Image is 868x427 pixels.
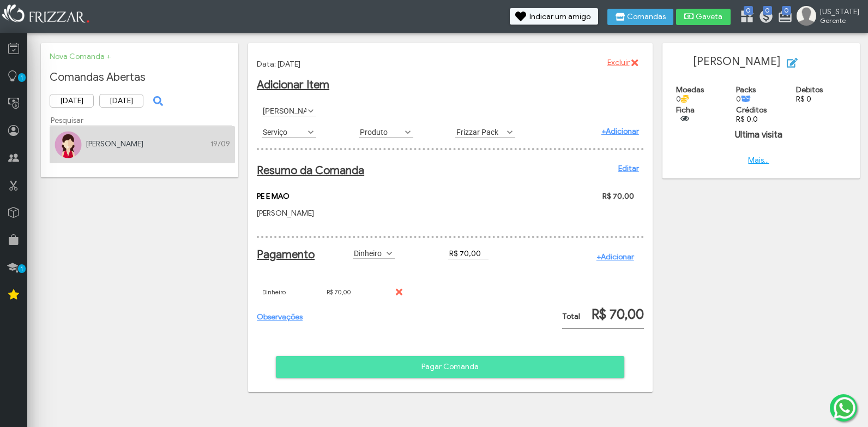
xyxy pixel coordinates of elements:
[149,93,165,109] button: ui-button
[820,7,859,16] span: [US_STATE]
[780,55,828,71] button: Editar
[257,209,475,218] p: [PERSON_NAME]
[50,70,230,84] h2: Comandas Abertas
[359,127,403,137] label: Produto
[257,248,316,262] h2: Pagamento
[257,78,644,92] h2: Adicionar Item
[676,115,692,123] button: ui-button
[676,9,731,25] button: Gaveta
[797,6,863,28] a: [US_STATE] Gerente
[596,252,634,262] a: +Adicionar
[777,9,788,26] a: 0
[50,52,111,61] a: Nova Comanda +
[18,264,26,273] span: 1
[529,13,590,21] span: Indicar um amigo
[736,115,758,124] a: R$ 0.0
[321,281,385,304] td: R$ 70,00
[50,115,232,126] input: Pesquisar
[671,55,851,71] h2: [PERSON_NAME]
[257,164,639,177] h2: Resumo da Comanda
[618,164,639,173] a: Editar
[744,6,753,15] span: 0
[696,13,723,21] span: Gaveta
[156,93,158,109] span: ui-button
[736,85,756,94] span: Packs
[831,395,858,421] img: whatsapp.png
[796,94,811,104] a: R$ 0
[739,9,750,26] a: 0
[257,60,644,69] p: Data: [DATE]
[671,129,846,140] h4: Ultima visita
[600,55,643,71] button: Excluir
[758,9,769,26] a: 0
[607,55,630,71] span: Excluir
[455,127,505,137] label: Frizzar Pack
[796,85,823,94] span: Debitos
[800,55,821,71] span: Editar
[676,105,695,115] span: Ficha
[602,192,634,201] span: R$ 70,00
[562,312,580,321] span: Total
[257,281,321,304] td: Dinheiro
[262,127,306,137] label: Serviço
[607,9,673,25] button: Comandas
[736,94,751,104] span: 0
[782,6,791,15] span: 0
[627,13,666,21] span: Comandas
[676,94,689,104] span: 0
[210,139,230,149] span: 19/09
[510,8,598,25] button: Indicar um amigo
[676,85,704,94] span: Moedas
[391,284,408,300] button: Excluir
[276,356,624,378] button: Pagar Comanda
[763,6,772,15] span: 0
[592,306,644,323] span: R$ 70,00
[257,192,290,201] span: PE E MAO
[448,248,489,259] input: valor
[399,284,400,300] span: Excluir
[820,16,859,25] span: Gerente
[257,312,303,322] a: Observações
[353,248,385,258] label: Dinheiro
[284,359,617,375] span: Pagar Comanda
[86,139,143,149] a: [PERSON_NAME]
[748,156,769,165] a: Mais...
[736,105,767,115] span: Créditos
[262,105,306,116] label: [PERSON_NAME]
[601,127,639,136] a: +Adicionar
[99,94,143,108] input: Data Final
[18,73,26,82] span: 1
